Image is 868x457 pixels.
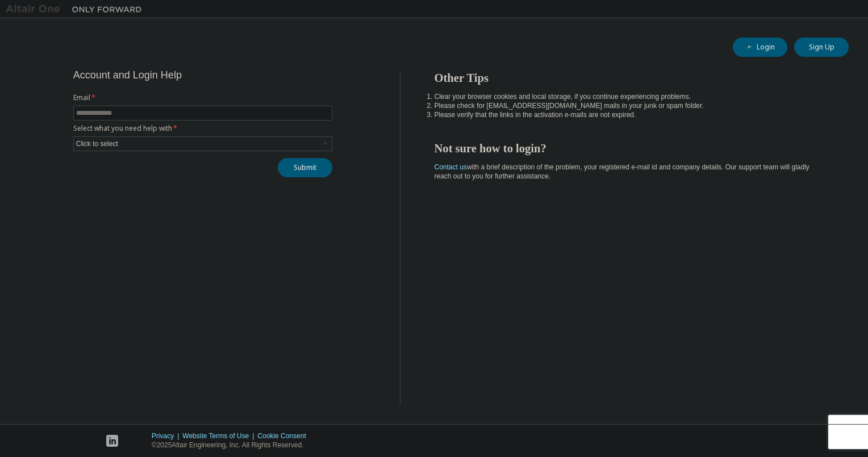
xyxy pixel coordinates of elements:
span: with a brief description of the problem, your registered e-mail id and company details. Our suppo... [435,163,809,180]
div: Privacy [152,431,182,441]
button: Submit [278,158,332,177]
label: Email [73,93,332,102]
li: Please verify that the links in the activation e-mails are not expired. [435,110,829,119]
button: Sign Up [794,38,849,57]
div: Account and Login Help [73,70,281,80]
div: Website Terms of Use [182,431,257,441]
div: Click to select [74,137,332,151]
label: Select what you need help with [73,124,332,133]
img: Altair One [6,3,148,15]
li: Please check for [EMAIL_ADDRESS][DOMAIN_NAME] mails in your junk or spam folder. [435,101,829,110]
img: linkedin.svg [106,435,118,447]
p: © 2025 Altair Engineering, Inc. All Rights Reserved. [152,441,313,450]
a: Contact us [435,163,467,171]
li: Clear your browser cookies and local storage, if you continue experiencing problems. [435,92,829,101]
button: Login [733,38,787,57]
div: Click to select [76,139,118,148]
div: Cookie Consent [257,431,312,441]
h2: Other Tips [435,70,829,85]
h2: Not sure how to login? [435,141,829,156]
